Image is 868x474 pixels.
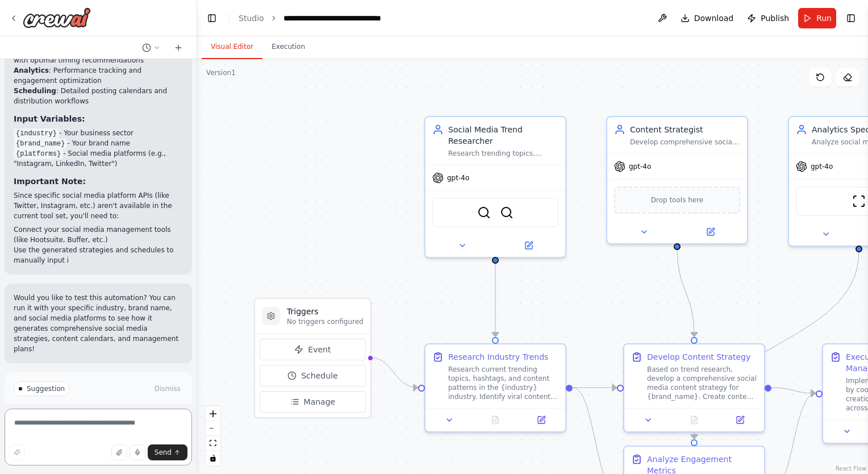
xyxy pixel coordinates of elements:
[14,66,49,74] strong: Analytics
[130,444,145,460] button: Click to speak your automation idea
[448,365,558,401] div: Research current trending topics, hashtags, and content patterns in the {industry} industry. Iden...
[843,10,859,26] button: Show right sidebar
[239,13,411,24] nav: breadcrumb
[14,86,183,106] li: : Detailed posting calendars and distribution workflows
[287,317,364,326] p: No triggers configured
[111,444,127,460] button: Upload files
[629,162,651,171] span: gpt-4o
[816,13,832,24] span: Run
[14,224,183,245] li: Connect your social media management tools (like Hootsuite, Buffer, etc.)
[202,35,262,59] button: Visual Editor
[496,239,561,252] button: Open in side panel
[448,149,558,158] div: Research trending topics, industry news, and popular content ideas for social media in the {indus...
[14,149,63,159] code: {platforms}
[798,8,836,28] button: Run
[169,41,187,55] button: Start a new chat
[23,7,91,28] img: Logo
[14,190,183,221] p: Since specific social media platform APIs (like Twitter, Instagram, etc.) aren't available in the...
[651,194,704,206] span: Drop tools here
[14,138,183,148] li: - Your brand name
[424,343,566,433] div: Research Industry TrendsResearch current trending topics, hashtags, and content patterns in the {...
[742,8,794,28] button: Publish
[811,162,833,171] span: gpt-4o
[206,68,236,77] div: Version 1
[836,465,866,472] a: React Flow attribution
[671,247,700,336] g: Edge from cad5b99d-2502-4fb6-bf1a-06dbaf215c9a to 343964e0-ad1c-413e-b877-d4bf9eabf0e6
[308,344,331,355] span: Event
[9,444,25,460] button: Improve this prompt
[239,14,264,23] a: Studio
[694,13,734,24] span: Download
[206,406,220,465] div: React Flow controls
[206,406,220,421] button: zoom in
[771,382,815,399] g: Edge from 343964e0-ad1c-413e-b877-d4bf9eabf0e6 to 4962ef8d-95b3-4583-b00b-c144aa9854b7
[477,206,491,219] img: SerperDevTool
[369,352,418,393] g: Edge from triggers to 63f9b2c3-5dd2-4714-9629-08f4b5495020
[254,298,372,418] div: TriggersNo triggers configuredEventScheduleManage
[14,128,183,138] li: - Your business sector
[471,413,520,427] button: No output available
[14,114,85,123] strong: Input Variables:
[260,391,366,413] button: Manage
[424,116,566,258] div: Social Media Trend ResearcherResearch trending topics, industry news, and popular content ideas f...
[448,124,558,147] div: Social Media Trend Researcher
[14,177,86,186] strong: Important Note:
[287,306,364,317] h3: Triggers
[647,351,750,363] div: Develop Content Strategy
[647,365,757,401] div: Based on trend research, develop a comprehensive social media content strategy for {brand_name}. ...
[14,245,183,265] li: Use the generated strategies and schedules to manually input i
[521,413,561,427] button: Open in side panel
[301,370,337,381] span: Schedule
[260,339,366,360] button: Event
[448,351,548,363] div: Research Industry Trends
[206,421,220,436] button: zoom out
[447,173,469,182] span: gpt-4o
[670,413,719,427] button: No output available
[720,413,759,427] button: Open in side panel
[500,206,514,219] img: SerpApiGoogleSearchTool
[155,448,172,457] span: Send
[761,13,789,24] span: Publish
[148,444,187,460] button: Send
[630,124,740,135] div: Content Strategist
[490,251,501,336] g: Edge from 72986a22-1dbe-4cc8-8fa8-9151279c5740 to 63f9b2c3-5dd2-4714-9629-08f4b5495020
[678,225,742,239] button: Open in side panel
[14,148,183,169] li: - Social media platforms (e.g., "Instagram, LinkedIn, Twitter")
[14,293,183,354] p: Would you like to test this automation? You can run it with your specific industry, brand name, a...
[14,403,183,421] p: I have some suggestions to help you move forward with your automation.
[14,87,56,95] strong: Scheduling
[623,343,765,433] div: Develop Content StrategyBased on trend research, develop a comprehensive social media content str...
[852,194,866,208] img: ScrapeWebsiteTool
[630,138,740,147] div: Develop comprehensive social media content strategies, create content calendars, and generate eng...
[606,116,748,244] div: Content StrategistDevelop comprehensive social media content strategies, create content calendars...
[27,384,65,393] span: Suggestion
[688,251,865,439] g: Edge from 3144d1a6-a4de-4ee9-8165-a9c53a792319 to 66c2e7b7-d9f4-4360-8184-a6c645d5f82c
[573,382,616,393] g: Edge from 63f9b2c3-5dd2-4714-9629-08f4b5495020 to 343964e0-ad1c-413e-b877-d4bf9eabf0e6
[676,8,738,28] button: Download
[304,396,336,408] span: Manage
[14,65,183,86] li: : Performance tracking and engagement optimization
[14,128,59,139] code: {industry}
[206,451,220,465] button: toggle interactivity
[137,41,165,55] button: Switch to previous chat
[262,35,314,59] button: Execution
[260,365,366,386] button: Schedule
[204,10,220,26] button: Hide left sidebar
[152,383,183,394] button: Dismiss
[14,139,67,149] code: {brand_name}
[206,436,220,451] button: fit view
